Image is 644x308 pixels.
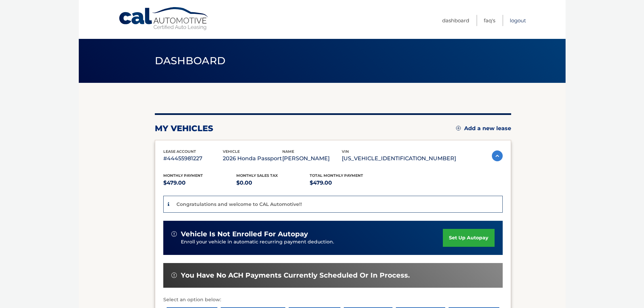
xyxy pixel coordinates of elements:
span: Dashboard [155,54,226,67]
span: vehicle [223,149,240,154]
p: $479.00 [163,178,237,188]
span: Total Monthly Payment [310,173,363,178]
span: vehicle is not enrolled for autopay [181,230,308,238]
a: Add a new lease [456,125,511,132]
h2: my vehicles [155,123,213,134]
img: accordion-active.svg [492,150,503,161]
span: lease account [163,149,196,154]
a: Dashboard [442,15,469,26]
p: Congratulations and welcome to CAL Automotive!! [176,201,302,207]
img: alert-white.svg [171,273,177,278]
img: alert-white.svg [171,231,177,237]
p: $479.00 [310,178,383,188]
span: name [282,149,294,154]
img: add.svg [456,126,461,131]
p: Select an option below: [163,296,503,304]
p: 2026 Honda Passport [223,154,282,163]
a: Cal Automotive [118,7,210,31]
a: FAQ's [484,15,495,26]
span: vin [342,149,349,154]
span: You have no ACH payments currently scheduled or in process. [181,271,410,280]
a: Logout [510,15,526,26]
a: set up autopay [443,229,494,247]
p: $0.00 [236,178,310,188]
p: Enroll your vehicle in automatic recurring payment deduction. [181,238,443,246]
p: #44455981227 [163,154,223,163]
span: Monthly sales Tax [236,173,278,178]
p: [PERSON_NAME] [282,154,342,163]
span: Monthly Payment [163,173,203,178]
p: [US_VEHICLE_IDENTIFICATION_NUMBER] [342,154,456,163]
